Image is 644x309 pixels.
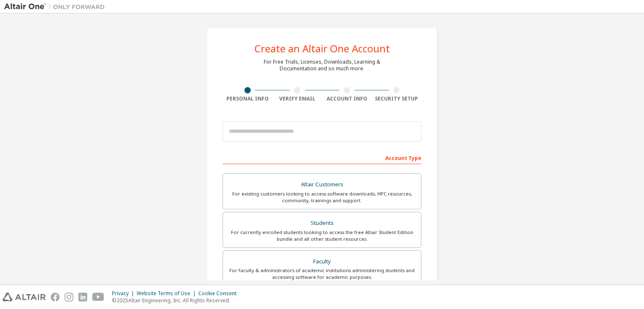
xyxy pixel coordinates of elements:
[198,290,241,297] div: Cookie Consent
[223,95,273,102] div: Personal Info
[65,293,73,301] img: instagram.svg
[254,44,390,54] div: Create an Altair One Account
[112,290,137,297] div: Privacy
[228,229,416,242] div: For currently enrolled students looking to access the free Altair Student Edition bundle and all ...
[92,293,104,301] img: youtube.svg
[264,59,380,72] div: For Free Trials, Licenses, Downloads, Learning & Documentation and so much more.
[51,293,60,301] img: facebook.svg
[223,151,421,164] div: Account Type
[322,95,372,102] div: Account Info
[112,297,241,304] p: © 2025 Altair Engineering, Inc. All Rights Reserved.
[78,293,87,301] img: linkedin.svg
[228,179,416,191] div: Altair Customers
[273,95,322,102] div: Verify Email
[228,256,416,268] div: Faculty
[228,267,416,281] div: For faculty & administrators of academic institutions administering students and accessing softwa...
[137,290,198,297] div: Website Terms of Use
[228,191,416,204] div: For existing customers looking to access software downloads, HPC resources, community, trainings ...
[228,217,416,229] div: Students
[3,293,46,301] img: altair_logo.svg
[372,95,422,102] div: Security Setup
[4,3,109,11] img: Altair One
